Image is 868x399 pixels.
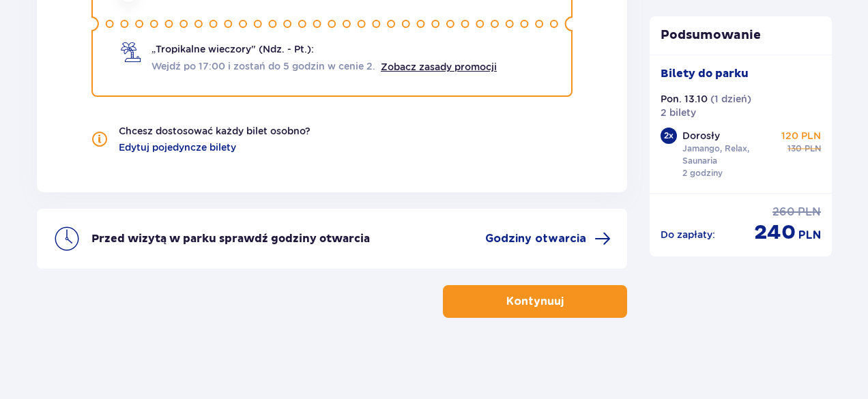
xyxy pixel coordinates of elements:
[661,66,749,81] p: Bilety do parku
[661,228,715,241] p: Do zapłaty :
[443,285,627,318] button: Kontynuuj
[119,141,236,154] a: Edytuj pojedyncze bilety
[772,205,795,220] span: 260
[485,231,611,247] a: Godziny otwarcia
[91,231,370,246] p: Przed wizytą w parku sprawdź godziny otwarcia
[805,143,821,155] span: PLN
[151,59,375,73] span: Wejdź po 17:00 i zostań do 5 godzin w cenie 2.
[798,228,821,243] span: PLN
[682,129,720,143] p: Dorosły
[798,205,821,220] span: PLN
[381,61,497,72] a: Zobacz zasady promocji
[151,42,314,56] span: „Tropikalne wieczory" (Ndz. - Pt.):
[485,231,586,246] span: Godziny otwarcia
[754,220,796,246] span: 240
[710,92,751,106] p: ( 1 dzień )
[661,128,677,144] div: 2 x
[682,143,777,167] p: Jamango, Relax, Saunaria
[661,106,696,119] p: 2 bilety
[119,124,310,138] p: Chcesz dostosować każdy bilet osobno?
[650,27,833,44] p: Podsumowanie
[781,129,821,143] p: 120 PLN
[682,167,723,179] p: 2 godziny
[506,294,564,309] p: Kontynuuj
[787,143,802,155] span: 130
[661,92,708,106] p: Pon. 13.10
